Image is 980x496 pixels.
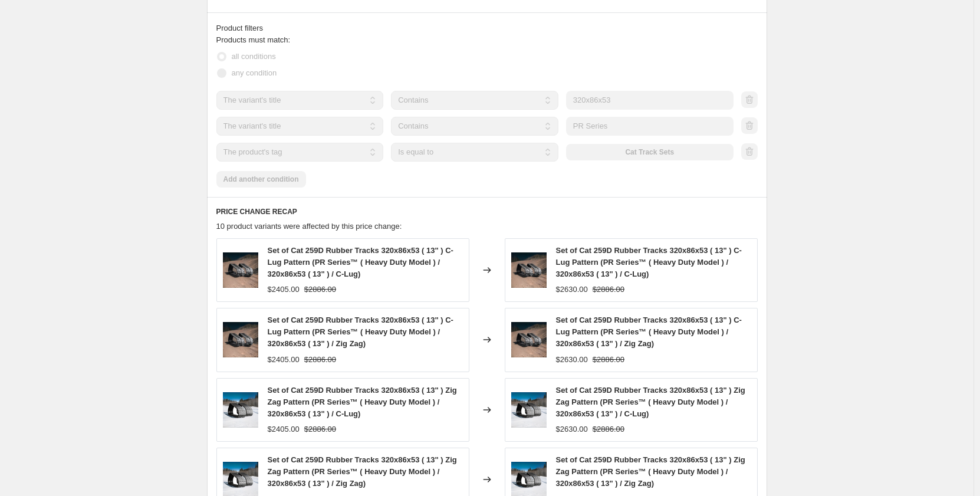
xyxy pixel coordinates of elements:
div: $2405.00 [268,354,300,366]
div: $2630.00 [556,354,588,366]
div: Product filters [216,22,758,34]
strike: $2886.00 [593,354,624,366]
div: $2630.00 [556,423,588,435]
h6: PRICE CHANGE RECAP [216,207,758,216]
span: Products must match: [216,35,291,44]
span: any condition [232,68,277,77]
div: $2405.00 [268,423,300,435]
img: cat-rubber-track-set-of-cat-259d-rubber-track-320x86x53-13-c-lug-pattern-44967953924412_80x.jpg [511,322,547,357]
img: cat-rubber-track-set-of-cat-259d-rubber-track-320x86x53-13-c-lug-pattern-44967953924412_80x.jpg [511,252,547,288]
img: cat-rubber-track-set-of-cat-259d-rubber-track-320x86x53-13-zig-zag-pattern-44967898153276_80x.png [223,392,258,428]
span: Set of Cat 259D Rubber Tracks 320x86x53 ( 13" ) Zig Zag Pattern (PR Series™ ( Heavy Duty Model ) ... [556,455,745,488]
div: $2630.00 [556,284,588,295]
span: Set of Cat 259D Rubber Tracks 320x86x53 ( 13" ) C-Lug Pattern (PR Series™ ( Heavy Duty Model ) / ... [268,246,453,278]
strike: $2886.00 [593,284,624,295]
span: all conditions [232,52,276,61]
strike: $2886.00 [304,423,336,435]
span: Set of Cat 259D Rubber Tracks 320x86x53 ( 13" ) Zig Zag Pattern (PR Series™ ( Heavy Duty Model ) ... [556,386,745,418]
img: cat-rubber-track-set-of-cat-259d-rubber-track-320x86x53-13-c-lug-pattern-44967953924412_80x.jpg [223,252,258,288]
span: Set of Cat 259D Rubber Tracks 320x86x53 ( 13" ) Zig Zag Pattern (PR Series™ ( Heavy Duty Model ) ... [268,386,457,418]
img: cat-rubber-track-set-of-cat-259d-rubber-track-320x86x53-13-zig-zag-pattern-44967898153276_80x.png [511,392,547,428]
div: $2405.00 [268,284,300,295]
span: 10 product variants were affected by this price change: [216,222,402,231]
strike: $2886.00 [593,423,624,435]
span: Set of Cat 259D Rubber Tracks 320x86x53 ( 13" ) C-Lug Pattern (PR Series™ ( Heavy Duty Model ) / ... [556,316,742,348]
img: cat-rubber-track-set-of-cat-259d-rubber-track-320x86x53-13-c-lug-pattern-44967953924412_80x.jpg [223,322,258,357]
span: Set of Cat 259D Rubber Tracks 320x86x53 ( 13" ) Zig Zag Pattern (PR Series™ ( Heavy Duty Model ) ... [268,455,457,488]
strike: $2886.00 [304,284,336,295]
span: Set of Cat 259D Rubber Tracks 320x86x53 ( 13" ) C-Lug Pattern (PR Series™ ( Heavy Duty Model ) / ... [556,246,742,278]
strike: $2886.00 [304,354,336,366]
span: Set of Cat 259D Rubber Tracks 320x86x53 ( 13" ) C-Lug Pattern (PR Series™ ( Heavy Duty Model ) / ... [268,316,453,348]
